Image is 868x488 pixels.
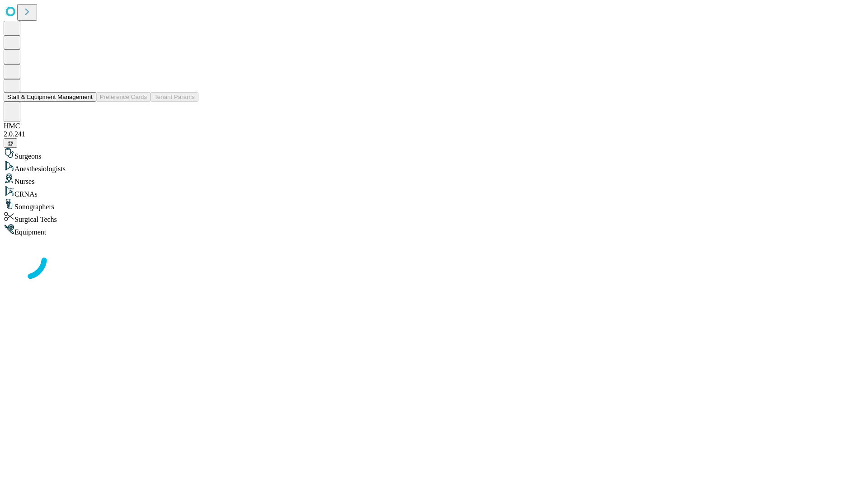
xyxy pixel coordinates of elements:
[4,130,864,138] div: 2.0.241
[4,148,864,160] div: Surgeons
[4,122,864,130] div: HMC
[4,211,864,224] div: Surgical Techs
[4,224,864,236] div: Equipment
[4,186,864,198] div: CRNAs
[96,92,151,102] button: Preference Cards
[4,138,17,148] button: @
[4,92,96,102] button: Staff & Equipment Management
[7,140,14,146] span: @
[4,198,864,211] div: Sonographers
[4,173,864,186] div: Nurses
[151,92,198,102] button: Tenant Params
[4,160,864,173] div: Anesthesiologists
